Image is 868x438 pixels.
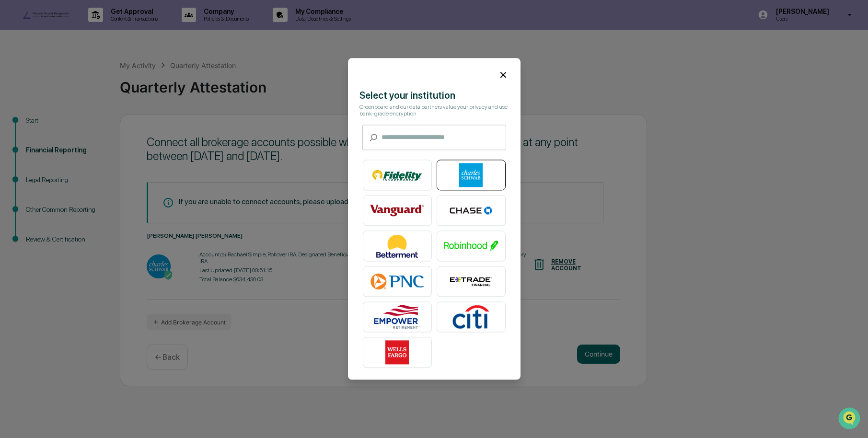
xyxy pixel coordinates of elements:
p: How can we help? [10,20,174,35]
div: We're available if you need us! [33,83,121,91]
div: Greenboard and our data partners value your privacy and use bank-grade encryption [359,104,509,117]
a: Powered byPylon [68,162,116,170]
img: Betterment [370,234,425,258]
span: Preclearance [19,121,62,130]
div: 🖐️ [10,122,17,129]
img: E*TRADE [444,270,498,294]
img: Fidelity Investments [370,163,425,187]
img: Vanguard [370,199,425,223]
a: 🗄️Attestations [66,117,123,134]
button: Start new chat [163,76,174,88]
span: Attestations [79,121,119,130]
div: Start new chat [33,73,157,83]
iframe: Open customer support [837,406,863,432]
img: Robinhood [444,234,498,258]
img: Empower Retirement [370,305,425,329]
img: Chase [444,199,498,223]
img: Charles Schwab [444,163,498,187]
img: Citibank [444,305,498,329]
img: 1746055101610-c473b297-6a78-478c-a979-82029cc54cd1 [10,73,27,91]
img: PNC [370,270,425,294]
span: Data Lookup [19,139,60,149]
img: Wells Fargo [370,341,425,365]
a: 🖐️Preclearance [6,117,66,134]
span: Pylon [95,162,116,170]
div: 🔎 [10,140,17,148]
div: Select your institution [359,90,509,102]
a: 🔎Data Lookup [6,135,64,152]
div: 🗄️ [69,122,77,129]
